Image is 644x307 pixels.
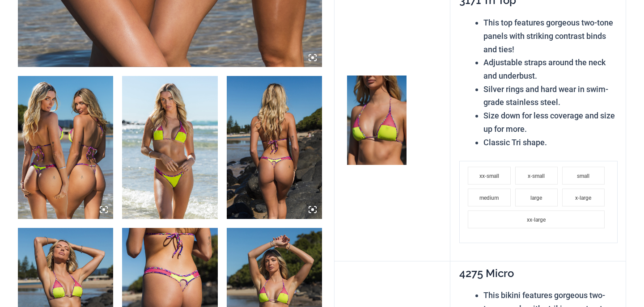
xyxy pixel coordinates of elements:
[515,189,558,206] li: large
[122,76,217,219] img: Coastal Bliss Leopard Sunset 3171 Tri Top 4371 Thong Bikini
[515,167,558,185] li: x-small
[468,210,605,228] li: xx-large
[562,189,605,206] li: x-large
[459,267,514,280] span: 4275 Micro
[528,173,545,179] span: x-small
[468,189,510,206] li: medium
[18,76,113,219] img: Coastal Bliss Leopard Sunset Tri Top Pack B
[577,173,589,179] span: small
[527,217,546,223] span: xx-large
[479,173,499,179] span: xx-small
[483,16,618,56] li: This top features gorgeous two-tone panels with striking contrast binds and ties!
[483,56,618,82] li: Adjustable straps around the neck and underbust.
[347,76,407,165] img: Coastal Bliss Leopard Sunset 3171 Tri Top
[575,195,591,201] span: x-large
[468,167,510,185] li: xx-small
[483,109,618,135] li: Size down for less coverage and size up for more.
[562,167,605,185] li: small
[530,195,542,201] span: large
[479,195,499,201] span: medium
[483,136,618,149] li: Classic Tri shape.
[483,83,618,109] li: Silver rings and hard wear in swim-grade stainless steel.
[227,76,322,219] img: Coastal Bliss Leopard Sunset 3171 Tri Top 4371 Thong Bikini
